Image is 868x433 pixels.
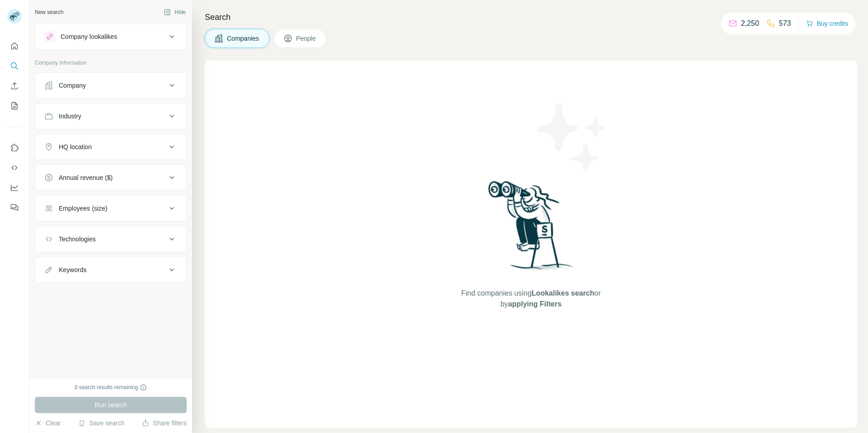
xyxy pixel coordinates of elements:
[59,235,96,244] div: Technologies
[508,300,561,308] span: applying Filters
[35,105,186,127] button: Industry
[7,160,22,176] button: Use Surfe API
[157,5,192,19] button: Hide
[35,167,186,188] button: Annual revenue ($)
[458,288,603,310] span: Find companies using or by
[7,38,22,54] button: Quick start
[142,419,187,428] button: Share filters
[75,383,147,391] div: 0 search results remaining
[296,34,317,43] span: People
[7,179,22,196] button: Dashboard
[78,419,124,428] button: Save search
[227,34,260,43] span: Companies
[7,140,22,156] button: Use Surfe on LinkedIn
[35,198,186,219] button: Employees (size)
[7,199,22,216] button: Feedback
[61,32,117,41] div: Company lookalikes
[531,97,613,178] img: Surfe Illustration - Stars
[806,17,848,30] button: Buy credits
[35,8,63,16] div: New search
[35,75,186,96] button: Company
[205,11,857,24] h4: Search
[59,204,107,213] div: Employees (size)
[35,228,186,250] button: Technologies
[532,289,594,297] span: Lookalikes search
[59,265,86,274] div: Keywords
[7,58,22,74] button: Search
[59,142,92,151] div: HQ location
[35,419,61,428] button: Clear
[59,173,113,182] div: Annual revenue ($)
[484,179,578,279] img: Surfe Illustration - Woman searching with binoculars
[35,59,187,67] p: Company information
[35,136,186,158] button: HQ location
[741,18,759,29] p: 2,250
[7,78,22,94] button: Enrich CSV
[59,81,86,90] div: Company
[7,98,22,114] button: My lists
[779,18,791,29] p: 573
[35,26,186,47] button: Company lookalikes
[59,112,81,121] div: Industry
[35,259,186,281] button: Keywords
